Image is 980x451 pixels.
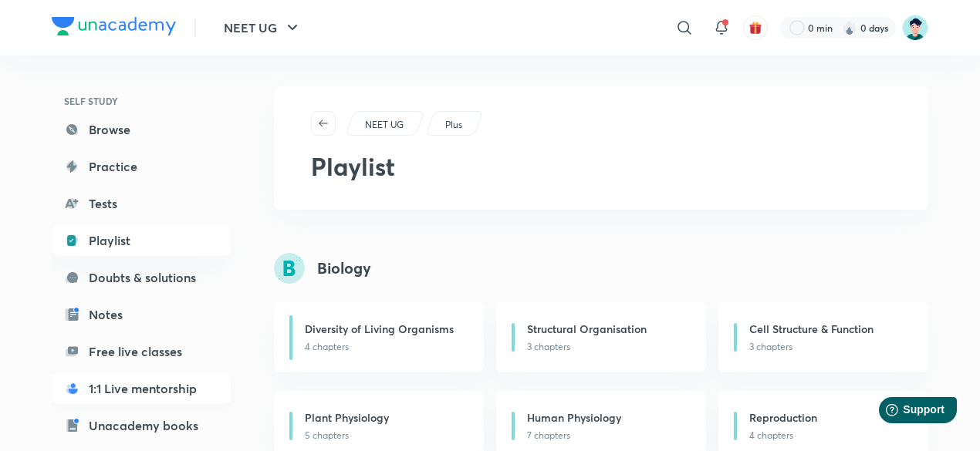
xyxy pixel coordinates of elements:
[527,340,688,354] p: 3 chapters
[443,118,465,132] a: Plus
[52,17,176,39] a: Company Logo
[215,12,311,43] button: NEET UG
[311,148,891,185] h2: Playlist
[52,188,231,219] a: Tests
[52,88,231,114] h6: SELF STUDY
[718,302,928,372] a: Cell Structure & Function3 chapters
[52,151,231,182] a: Practice
[363,118,407,132] a: NEET UG
[496,302,706,372] a: Structural Organisation3 chapters
[749,21,762,35] img: avatar
[305,321,454,337] h6: Diversity of Living Organisms
[843,391,963,434] iframe: Help widget launcher
[52,262,231,293] a: Doubts & solutions
[52,299,231,330] a: Notes
[749,321,874,337] h6: Cell Structure & Function
[52,225,231,256] a: Playlist
[527,409,621,426] h6: Human Physiology
[749,340,910,354] p: 3 chapters
[743,15,768,40] button: avatar
[305,340,465,354] p: 4 chapters
[305,429,465,443] p: 5 chapters
[52,17,176,35] img: Company Logo
[527,429,688,443] p: 7 chapters
[52,373,231,404] a: 1:1 Live mentorship
[902,15,928,41] img: Shamas Khan
[749,429,910,443] p: 4 chapters
[527,321,647,337] h6: Structural Organisation
[274,302,484,372] a: Diversity of Living Organisms4 chapters
[52,410,231,441] a: Unacademy books
[317,257,371,280] h4: Biology
[52,336,231,367] a: Free live classes
[305,409,389,426] h6: Plant Physiology
[445,118,462,132] p: Plus
[52,114,231,145] a: Browse
[365,118,404,132] p: NEET UG
[842,20,857,35] img: streak
[749,409,817,426] h6: Reproduction
[274,253,305,284] img: syllabus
